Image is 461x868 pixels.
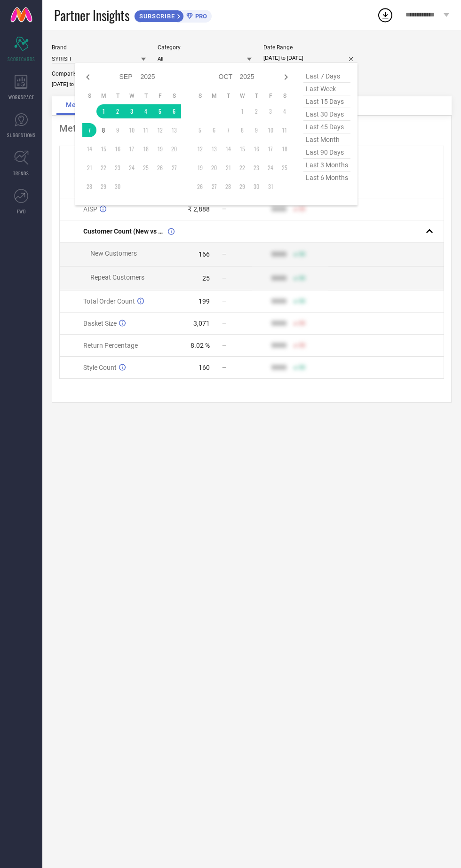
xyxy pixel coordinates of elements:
th: Friday [263,92,278,100]
div: Category [158,44,252,51]
th: Saturday [278,92,292,100]
div: 9999 [271,250,286,258]
span: last 90 days [303,146,350,159]
td: Mon Oct 13 2025 [207,142,221,156]
th: Thursday [139,92,153,100]
td: Tue Sep 16 2025 [111,142,125,156]
td: Sun Sep 28 2025 [82,180,96,194]
td: Sat Oct 11 2025 [278,123,292,137]
td: Tue Oct 14 2025 [221,142,235,156]
span: TRENDS [13,170,29,177]
div: 25 [202,274,210,282]
a: SUBSCRIBEPRO [134,8,212,23]
div: Open download list [377,7,394,23]
td: Tue Oct 07 2025 [221,123,235,137]
th: Thursday [249,92,263,100]
span: Basket Size [83,320,117,327]
td: Thu Sep 18 2025 [139,142,153,156]
div: 8.02 % [191,342,210,349]
td: Wed Oct 01 2025 [235,104,249,118]
span: last week [303,83,350,95]
td: Sun Sep 21 2025 [82,161,96,175]
td: Thu Oct 30 2025 [249,180,263,194]
span: 50 [299,364,305,371]
div: Date Range [263,44,358,51]
td: Fri Oct 31 2025 [263,180,278,194]
td: Sat Sep 06 2025 [167,104,181,118]
div: 166 [199,250,210,258]
td: Fri Oct 10 2025 [263,123,278,137]
span: FWD [17,208,26,215]
th: Monday [207,92,221,100]
div: 3,071 [193,320,210,327]
span: Total Order Count [83,297,135,305]
td: Fri Oct 03 2025 [263,104,278,118]
div: 160 [199,364,210,371]
td: Mon Sep 15 2025 [96,142,111,156]
span: WORKSPACE [8,94,34,101]
td: Wed Sep 24 2025 [125,161,139,175]
td: Fri Sep 05 2025 [153,104,167,118]
div: 9999 [271,274,286,282]
td: Sun Oct 26 2025 [193,180,207,194]
td: Fri Oct 24 2025 [263,161,278,175]
span: last month [303,133,350,146]
td: Sun Sep 07 2025 [82,123,96,137]
span: New Customers [90,250,137,257]
th: Sunday [193,92,207,100]
td: Mon Sep 01 2025 [96,104,111,118]
div: 9999 [271,342,286,349]
th: Tuesday [111,92,125,100]
span: — [222,251,226,258]
div: Next month [280,71,292,83]
span: — [222,275,226,282]
th: Wednesday [125,92,139,100]
div: ₹ 2,888 [188,205,210,213]
td: Tue Oct 28 2025 [221,180,235,194]
td: Sat Oct 18 2025 [278,142,292,156]
td: Wed Sep 03 2025 [125,104,139,118]
td: Fri Sep 26 2025 [153,161,167,175]
span: PRO [193,13,207,20]
span: 50 [299,275,305,282]
span: Return Percentage [83,342,138,349]
div: Metrics [59,123,444,134]
span: 50 [299,298,305,305]
div: 9999 [271,205,286,213]
td: Mon Sep 29 2025 [96,180,111,194]
span: last 6 months [303,172,350,184]
td: Wed Sep 17 2025 [125,142,139,156]
th: Monday [96,92,111,100]
td: Tue Sep 23 2025 [111,161,125,175]
td: Fri Oct 17 2025 [263,142,278,156]
td: Sat Sep 20 2025 [167,142,181,156]
span: — [222,364,226,371]
td: Mon Sep 22 2025 [96,161,111,175]
td: Mon Oct 06 2025 [207,123,221,137]
td: Tue Sep 02 2025 [111,104,125,118]
td: Thu Oct 02 2025 [249,104,263,118]
span: last 30 days [303,108,350,121]
td: Mon Oct 20 2025 [207,161,221,175]
td: Sat Oct 04 2025 [278,104,292,118]
span: Metrics [66,101,92,109]
td: Thu Oct 16 2025 [249,142,263,156]
td: Sat Sep 27 2025 [167,161,181,175]
span: — [222,298,226,305]
div: 9999 [271,297,286,305]
span: 50 [299,251,305,258]
th: Tuesday [221,92,235,100]
span: 50 [299,206,305,212]
th: Friday [153,92,167,100]
td: Wed Sep 10 2025 [125,123,139,137]
td: Fri Sep 19 2025 [153,142,167,156]
th: Saturday [167,92,181,100]
td: Thu Sep 04 2025 [139,104,153,118]
div: Brand [52,44,146,51]
span: last 3 months [303,159,350,172]
td: Sun Sep 14 2025 [82,142,96,156]
div: Comparison Period [52,70,146,77]
span: AISP [83,205,97,213]
td: Thu Sep 11 2025 [139,123,153,137]
span: — [222,320,226,327]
